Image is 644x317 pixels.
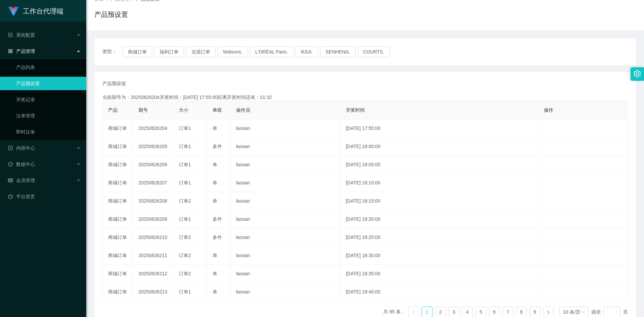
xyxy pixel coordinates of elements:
[8,49,13,54] i: 图标: appstore-o
[231,119,341,138] td: laosan
[516,307,526,317] a: 8
[213,180,217,185] span: 单
[103,283,133,301] td: 商城订单
[133,192,173,210] td: 20250826208
[341,192,539,210] td: [DATE] 18:15:00
[231,210,341,228] td: laosan
[94,9,128,20] h1: 产品预设置
[8,32,35,38] span: 系统配置
[236,107,250,113] span: 操作员
[186,46,216,57] button: 兑现订单
[231,265,341,283] td: laosan
[103,228,133,247] td: 商城订单
[436,307,446,317] a: 2
[138,107,148,113] span: 期号
[341,228,539,247] td: [DATE] 18:25:00
[213,235,222,240] span: 多件
[231,174,341,192] td: laosan
[133,174,173,192] td: 20250826207
[123,46,152,57] button: 商城订单
[179,107,188,113] span: 大小
[103,119,133,138] td: 商城订单
[250,46,293,57] button: L'ORÉAL Paris.
[16,93,81,106] a: 开奖记录
[8,162,35,167] span: 数据中心
[231,228,341,247] td: laosan
[103,138,133,156] td: 商城订单
[341,138,539,156] td: [DATE] 18:00:00
[179,235,191,240] span: 订单2
[8,33,13,37] i: 图标: form
[295,46,318,57] button: IKEA.
[231,156,341,174] td: laosan
[213,198,217,204] span: 单
[213,144,222,149] span: 多件
[341,265,539,283] td: [DATE] 18:35:00
[8,145,35,151] span: 内容中心
[358,46,390,57] button: COURTS.
[133,228,173,247] td: 20250826210
[213,216,222,222] span: 多件
[8,48,35,54] span: 产品管理
[581,310,585,315] i: 图标: down
[102,46,123,57] span: 类型：
[154,46,184,57] button: 福利订单
[462,307,473,317] a: 4
[103,247,133,265] td: 商城订单
[8,8,63,13] a: 工作台代理端
[320,46,356,57] button: SENHENG.
[341,174,539,192] td: [DATE] 18:10:00
[179,289,191,294] span: 订单1
[103,192,133,210] td: 商城订单
[412,310,416,314] i: 图标: left
[341,119,539,138] td: [DATE] 17:55:00
[546,310,550,314] i: 图标: right
[8,7,19,16] img: logo.9652507e.png
[8,190,81,203] a: 图标: dashboard平台首页
[213,271,217,276] span: 单
[133,138,173,156] td: 20250826205
[544,107,553,113] span: 操作
[179,126,191,131] span: 订单1
[213,253,217,258] span: 单
[476,307,486,317] a: 5
[103,265,133,283] td: 商城订单
[503,307,513,317] a: 7
[231,138,341,156] td: laosan
[8,178,13,183] i: 图标: table
[179,198,191,204] span: 订单2
[218,46,248,57] button: Watsons.
[489,307,500,317] a: 6
[634,70,641,77] i: 图标: setting
[341,156,539,174] td: [DATE] 18:05:00
[213,126,217,131] span: 单
[16,61,81,74] a: 产品列表
[530,307,540,317] a: 9
[103,210,133,228] td: 商城订单
[133,119,173,138] td: 20250826204
[179,144,191,149] span: 订单1
[133,247,173,265] td: 20250826211
[422,307,432,317] a: 1
[133,210,173,228] td: 20250826209
[133,283,173,301] td: 20250826213
[8,146,13,150] i: 图标: profile
[179,216,191,222] span: 订单1
[231,283,341,301] td: laosan
[8,162,13,167] i: 图标: check-circle-o
[231,192,341,210] td: laosan
[133,265,173,283] td: 20250826212
[102,94,628,101] div: 当前期号为：20250826204开奖时间：[DATE] 17:55:00距离开奖时间还有：01:32
[16,125,81,139] a: 即时注单
[213,289,217,294] span: 单
[449,307,459,317] a: 3
[102,80,126,87] span: 产品预设值
[179,180,191,185] span: 订单1
[16,109,81,122] a: 注单管理
[346,107,365,113] span: 开奖时间
[179,253,191,258] span: 订单2
[133,156,173,174] td: 20250826206
[8,178,35,183] span: 会员管理
[103,156,133,174] td: 商城订单
[23,0,63,22] h1: 工作台代理端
